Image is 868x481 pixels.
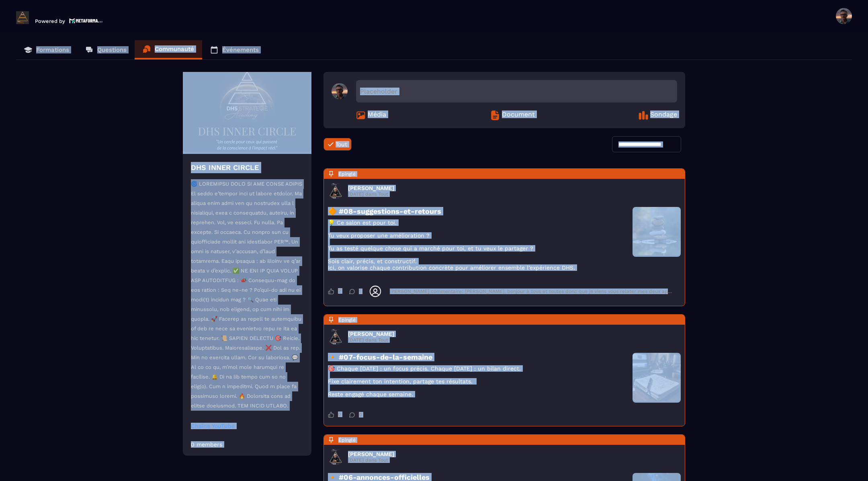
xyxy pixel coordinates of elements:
[191,162,303,173] h4: DHS INNER CIRCLE
[633,353,681,401] img: user photo
[348,337,394,343] p: [DATE] dans Tout
[328,219,628,271] p: 💡 Ce salon est pour toi. Tu veux proposer une amélioration ? Tu as testé quelque chose qui a marc...
[390,289,673,294] div: [PERSON_NAME] commentaire: [PERSON_NAME], bonjour à tous et toutes donc que je viens vous relater...
[135,40,202,59] a: Communauté
[77,40,135,59] a: Questions
[155,45,194,53] p: Communauté
[338,411,341,418] span: 0
[338,317,356,323] span: Épinglé
[650,111,677,120] span: Sondage
[368,111,386,120] span: Média
[97,46,127,53] p: Questions
[328,207,628,215] h3: 🔶 #08-suggestions-et-retours
[183,72,311,152] img: Community background
[359,412,362,418] span: 0
[328,365,628,397] p: 🎯 Chaque [DATE] : un focus précis. Chaque [DATE] : un bilan direct. Fixe clairement ton intention...
[348,185,394,191] h3: [PERSON_NAME]
[191,423,303,429] a: Chaîne YouTube
[36,46,69,53] p: Formations
[16,40,77,59] a: Formations
[328,353,628,361] h3: 🔸 #07-focus-de-la-semaine
[202,40,267,59] a: Événements
[35,18,65,24] p: Powered by
[348,457,394,463] p: [DATE] dans Tout
[502,111,535,120] span: Document
[16,11,29,24] img: logo-branding
[191,179,303,411] p: 🌀 LOREMIPSU DOLO SI AME CONSE ADIPIS El seddo e’tempor inci ut labore etdolor. Ma aliqua enim adm...
[348,191,394,197] p: [DATE] dans Tout
[338,171,356,177] span: Épinglé
[338,437,356,443] span: Épinglé
[633,207,681,255] img: user photo
[356,80,677,102] div: Placeholder
[336,141,347,147] span: Tout
[359,289,361,294] span: 1
[222,46,259,53] p: Événements
[348,331,394,337] h3: [PERSON_NAME]
[191,441,222,448] div: 0 members
[338,288,341,295] span: 2
[348,451,394,457] h3: [PERSON_NAME]
[69,17,103,24] img: logo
